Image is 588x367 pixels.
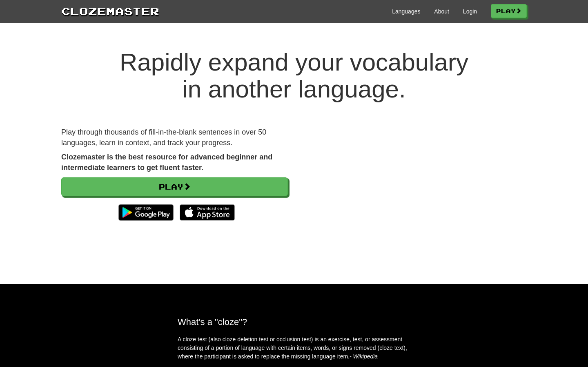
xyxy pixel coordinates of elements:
img: Get it on Google Play [114,200,178,225]
p: Play through thousands of fill-in-the-blank sentences in over 50 languages, learn in context, and... [61,127,288,148]
p: A cloze test (also cloze deletion test or occlusion test) is an exercise, test, or assessment con... [178,335,410,361]
a: Play [491,4,527,18]
a: Clozemaster [61,3,159,18]
a: Languages [392,7,420,15]
strong: Clozemaster is the best resource for advanced beginner and intermediate learners to get fluent fa... [61,153,272,172]
a: Play [61,177,288,196]
em: - Wikipedia [350,353,378,360]
a: Login [463,7,477,15]
img: Download_on_the_App_Store_Badge_US-UK_135x40-25178aeef6eb6b83b96f5f2d004eda3bffbb37122de64afbaef7... [180,204,235,221]
a: About [434,7,449,15]
h2: What's a "cloze"? [178,317,410,327]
